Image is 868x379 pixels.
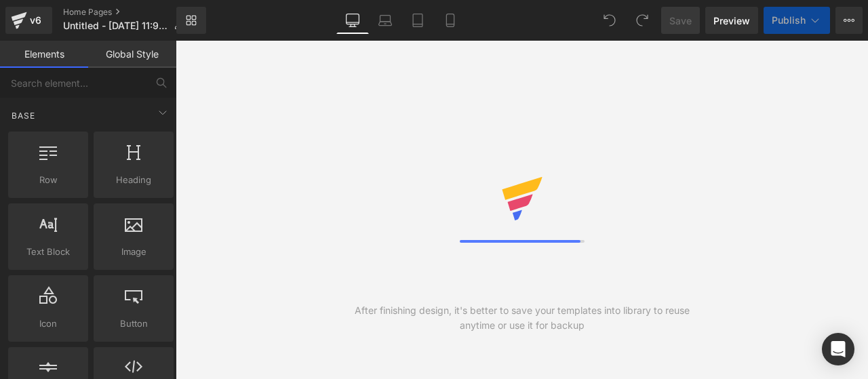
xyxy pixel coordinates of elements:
[12,245,84,259] span: Text Block
[349,303,695,333] div: After finishing design, it's better to save your templates into library to reuse anytime or use i...
[98,173,170,187] span: Heading
[98,245,170,259] span: Image
[5,7,52,34] a: v6
[12,317,84,331] span: Icon
[629,7,656,34] button: Redo
[713,14,750,28] span: Preview
[772,15,806,26] span: Publish
[10,109,37,122] span: Base
[764,7,830,34] button: Publish
[27,12,44,29] div: v6
[669,14,692,28] span: Save
[705,7,758,34] a: Preview
[822,333,854,365] div: Open Intercom Messenger
[12,173,84,187] span: Row
[336,7,369,34] a: Desktop
[176,7,206,34] a: New Library
[98,317,170,331] span: Button
[401,7,434,34] a: Tablet
[369,7,401,34] a: Laptop
[63,20,168,31] span: Untitled - [DATE] 11:9:32
[596,7,623,34] button: Undo
[434,7,467,34] a: Mobile
[63,7,194,18] a: Home Pages
[88,41,176,68] a: Global Style
[835,7,863,34] button: More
